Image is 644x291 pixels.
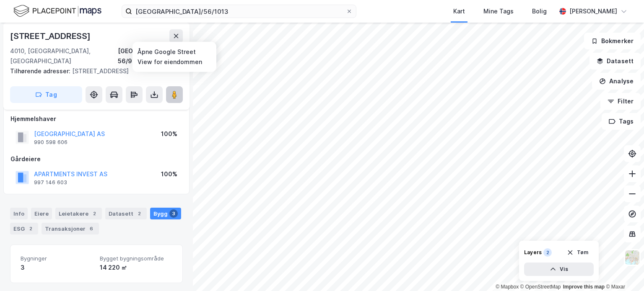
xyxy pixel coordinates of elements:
[496,284,519,290] a: Mapbox
[21,263,93,273] div: 3
[10,114,182,124] div: Hjemmelshaver
[34,139,68,146] div: 990 598 606
[169,209,178,218] div: 3
[150,208,181,219] div: Bygg
[602,113,641,130] button: Tags
[532,6,547,16] div: Bolig
[592,73,641,90] button: Analyse
[10,208,28,219] div: Info
[118,46,183,66] div: [GEOGRAPHIC_DATA], 56/974
[10,46,118,66] div: 4010, [GEOGRAPHIC_DATA], [GEOGRAPHIC_DATA]
[10,66,176,76] div: [STREET_ADDRESS]
[100,263,172,273] div: 14 220 ㎡
[602,251,644,291] div: Kontrollprogram for chat
[161,169,177,179] div: 100%
[100,255,172,262] span: Bygget bygningsområde
[135,209,143,218] div: 2
[563,284,605,290] a: Improve this map
[543,248,552,257] div: 2
[524,249,542,256] div: Layers
[10,29,92,43] div: [STREET_ADDRESS]
[42,223,99,234] div: Transaksjoner
[569,6,617,16] div: [PERSON_NAME]
[26,224,35,233] div: 2
[31,208,52,219] div: Eiere
[87,224,96,233] div: 6
[105,208,147,219] div: Datasett
[13,4,101,18] img: logo.f888ab2527a4732fd821a326f86c7f29.svg
[584,33,641,49] button: Bokmerker
[453,6,465,16] div: Kart
[602,251,644,291] iframe: Chat Widget
[55,208,102,219] div: Leietakere
[10,86,82,103] button: Tag
[561,246,594,259] button: Tøm
[90,209,99,218] div: 2
[600,93,641,110] button: Filter
[34,179,67,186] div: 997 146 603
[624,250,640,265] img: Z
[524,263,594,276] button: Vis
[21,255,93,262] span: Bygninger
[132,5,346,18] input: Søk på adresse, matrikkel, gårdeiere, leietakere eller personer
[10,67,72,75] span: Tilhørende adresser:
[520,284,561,290] a: OpenStreetMap
[10,154,182,164] div: Gårdeiere
[10,223,38,234] div: ESG
[161,129,177,139] div: 100%
[589,53,641,70] button: Datasett
[483,6,514,16] div: Mine Tags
